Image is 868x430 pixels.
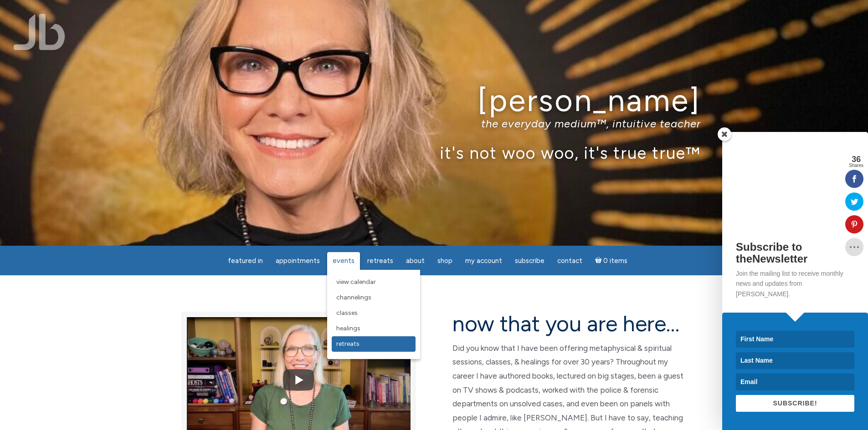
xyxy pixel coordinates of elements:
[332,336,416,352] a: Retreats
[590,251,633,270] a: Cart0 items
[401,252,430,270] a: About
[515,257,544,265] span: Subscribe
[336,340,360,348] span: Retreats
[332,305,416,321] a: Classes
[736,268,854,299] p: Join the mailing list to receive monthly news and updates from [PERSON_NAME].
[736,352,854,369] input: Last Name
[595,257,604,265] i: Cart
[849,163,863,168] span: Shares
[367,257,393,265] span: Retreats
[333,257,354,265] span: Events
[603,258,627,264] span: 0 items
[168,143,701,162] p: it's not woo woo, it's true true™
[228,257,263,265] span: featured in
[336,324,360,332] span: Healings
[332,290,416,305] a: Channelings
[509,252,550,270] a: Subscribe
[270,252,325,270] a: Appointments
[773,400,817,407] span: SUBSCRIBE!
[332,321,416,336] a: Healings
[552,252,588,270] a: Contact
[336,278,376,286] span: View Calendar
[736,374,854,390] input: Email
[362,252,399,270] a: Retreats
[736,395,854,412] button: SUBSCRIBE!
[336,309,358,317] span: Classes
[437,257,452,265] span: Shop
[432,252,458,270] a: Shop
[222,252,268,270] a: featured in
[168,83,701,117] h1: [PERSON_NAME]
[406,257,425,265] span: About
[460,252,508,270] a: My Account
[332,274,416,290] a: View Calendar
[849,155,863,163] span: 36
[276,257,320,265] span: Appointments
[327,252,360,270] a: Events
[168,117,701,130] p: the everyday medium™, intuitive teacher
[465,257,502,265] span: My Account
[452,312,687,336] h2: now that you are here…
[557,257,582,265] span: Contact
[736,331,854,348] input: First Name
[336,293,371,301] span: Channelings
[736,241,854,265] h2: Subscribe to theNewsletter
[14,14,65,50] img: Jamie Butler. The Everyday Medium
